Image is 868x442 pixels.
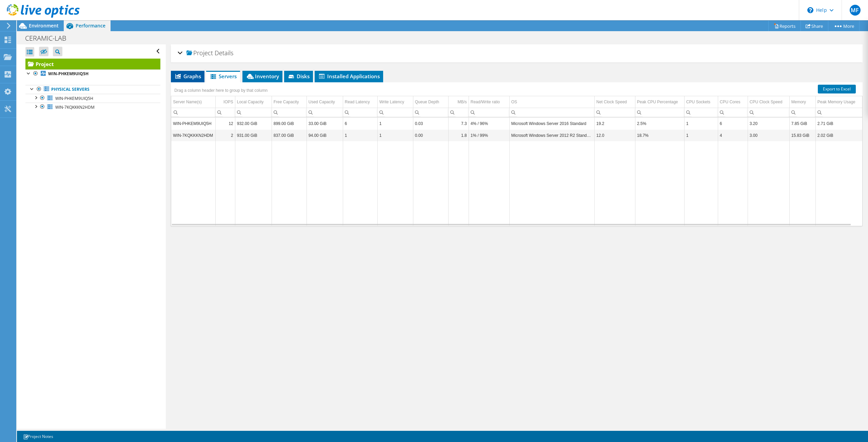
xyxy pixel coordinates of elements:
[235,96,272,108] td: Local Capacity Column
[801,21,828,31] a: Share
[174,73,201,80] span: Graphs
[76,22,105,29] span: Performance
[235,129,272,141] td: Column Local Capacity, Value 931.00 GiB
[272,96,307,108] td: Free Capacity Column
[415,98,439,106] div: Queue Depth
[789,108,815,117] td: Column Memory, Filter cell
[55,104,95,110] span: WIN-7KQKKKN2HDM
[828,21,860,31] a: More
[215,108,235,117] td: Column IOPS, Filter cell
[343,96,377,108] td: Read Latency Column
[345,98,370,106] div: Read Latency
[469,96,509,108] td: Read/Write ratio Column
[448,96,469,108] td: MB/s Column
[318,73,380,80] span: Installed Applications
[718,118,748,129] td: Column CPU Cores, Value 6
[309,98,335,106] div: Used Capacity
[684,129,718,141] td: Column CPU Sockets, Value 1
[48,71,88,77] b: WIN-PHKEM9UIQ5H
[272,108,307,117] td: Column Free Capacity, Filter cell
[594,108,635,117] td: Column Net Clock Speed, Filter cell
[173,86,269,95] div: Drag a column header here to group by that column
[223,98,233,106] div: IOPS
[471,98,500,106] div: Read/Write ratio
[807,7,813,13] svg: \n
[171,82,863,226] div: Data grid
[509,108,594,117] td: Column OS, Filter cell
[748,129,789,141] td: Column CPU Clock Speed, Value 3.00
[215,118,235,129] td: Column IOPS, Value 12
[748,118,789,129] td: Column CPU Clock Speed, Value 3.20
[815,96,863,108] td: Peak Memory Usage Column
[377,129,413,141] td: Column Write Latency, Value 1
[215,129,235,141] td: Column IOPS, Value 2
[635,118,684,129] td: Column Peak CPU Percentage, Value 2.5%
[343,118,377,129] td: Column Read Latency, Value 6
[272,129,307,141] td: Column Free Capacity, Value 837.00 GiB
[235,118,272,129] td: Column Local Capacity, Value 932.00 GiB
[684,108,718,117] td: Column CPU Sockets, Filter cell
[215,96,235,108] td: IOPS Column
[25,59,160,69] a: Project
[815,118,863,129] td: Column Peak Memory Usage, Value 2.71 GiB
[413,129,448,141] td: Column Queue Depth, Value 0.00
[596,98,627,106] div: Net Clock Speed
[288,73,310,80] span: Disks
[186,50,213,57] span: Project
[377,108,413,117] td: Column Write Latency, Filter cell
[25,94,160,103] a: WIN-PHKEM9UIQ5H
[210,73,237,80] span: Servers
[171,129,215,141] td: Column Server Name(s), Value WIN-7KQKKKN2HDM
[307,108,343,117] td: Column Used Capacity, Filter cell
[413,118,448,129] td: Column Queue Depth, Value 0.03
[789,129,815,141] td: Column Memory, Value 15.83 GiB
[850,5,861,16] span: MF
[637,98,678,106] div: Peak CPU Percentage
[307,96,343,108] td: Used Capacity Column
[377,96,413,108] td: Write Latency Column
[748,108,789,117] td: Column CPU Clock Speed, Filter cell
[511,98,517,106] div: OS
[25,85,160,94] a: Physical Servers
[635,96,684,108] td: Peak CPU Percentage Column
[750,98,783,106] div: CPU Clock Speed
[171,108,215,117] td: Column Server Name(s), Filter cell
[377,118,413,129] td: Column Write Latency, Value 1
[684,118,718,129] td: Column CPU Sockets, Value 1
[171,118,215,129] td: Column Server Name(s), Value WIN-PHKEM9UIQ5H
[343,108,377,117] td: Column Read Latency, Filter cell
[815,108,863,117] td: Column Peak Memory Usage, Filter cell
[469,118,509,129] td: Column Read/Write ratio, Value 4% / 96%
[413,108,448,117] td: Column Queue Depth, Filter cell
[635,129,684,141] td: Column Peak CPU Percentage, Value 18.7%
[215,49,233,57] span: Details
[469,108,509,117] td: Column Read/Write ratio, Filter cell
[413,96,448,108] td: Queue Depth Column
[343,129,377,141] td: Column Read Latency, Value 1
[718,129,748,141] td: Column CPU Cores, Value 4
[509,129,594,141] td: Column OS, Value Microsoft Windows Server 2012 R2 Standard
[307,129,343,141] td: Column Used Capacity, Value 94.00 GiB
[22,35,77,42] h1: CERAMIC-LAB
[173,98,202,106] div: Server Name(s)
[246,73,279,80] span: Inventory
[594,129,635,141] td: Column Net Clock Speed, Value 12.0
[448,108,469,117] td: Column MB/s, Filter cell
[815,129,863,141] td: Column Peak Memory Usage, Value 2.02 GiB
[25,69,160,78] a: WIN-PHKEM9UIQ5H
[237,98,264,106] div: Local Capacity
[25,103,160,111] a: WIN-7KQKKKN2HDM
[171,96,215,108] td: Server Name(s) Column
[818,85,856,93] a: Export to Excel
[307,118,343,129] td: Column Used Capacity, Value 33.00 GiB
[55,96,93,101] span: WIN-PHKEM9UIQ5H
[686,98,710,106] div: CPU Sockets
[635,108,684,117] td: Column Peak CPU Percentage, Filter cell
[509,118,594,129] td: Column OS, Value Microsoft Windows Server 2016 Standard
[748,96,789,108] td: CPU Clock Speed Column
[594,118,635,129] td: Column Net Clock Speed, Value 19.2
[789,118,815,129] td: Column Memory, Value 7.85 GiB
[791,98,806,106] div: Memory
[718,96,748,108] td: CPU Cores Column
[448,129,469,141] td: Column MB/s, Value 1.8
